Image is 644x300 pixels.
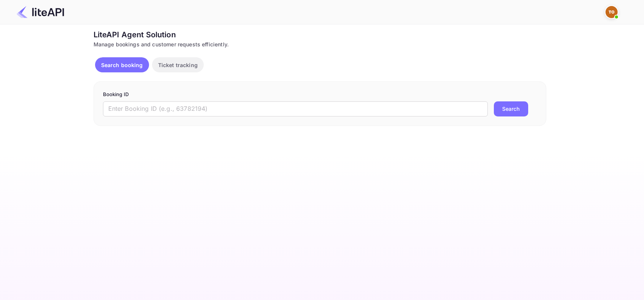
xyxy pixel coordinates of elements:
[94,40,546,48] div: Manage bookings and customer requests efficiently.
[158,61,198,69] p: Ticket tracking
[17,6,64,18] img: LiteAPI Logo
[606,6,618,18] img: Tali Oussama
[101,61,143,69] p: Search booking
[103,91,537,98] p: Booking ID
[103,101,488,116] input: Enter Booking ID (e.g., 63782194)
[94,29,546,40] div: LiteAPI Agent Solution
[494,101,528,116] button: Search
